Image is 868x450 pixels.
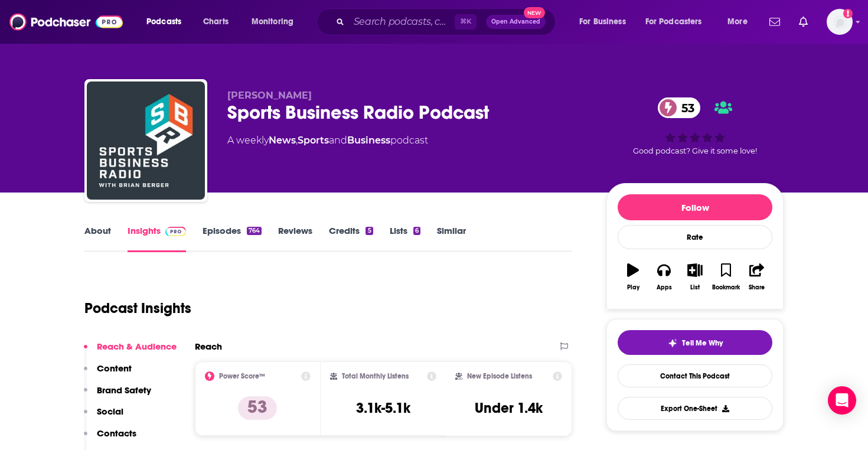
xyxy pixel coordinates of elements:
[467,372,532,380] h2: New Episode Listens
[658,97,700,118] a: 53
[455,14,477,30] span: ⌘ K
[366,227,373,235] div: 5
[329,135,347,146] span: and
[298,135,329,146] a: Sports
[618,397,772,420] button: Export One-Sheet
[475,399,543,417] h3: Under 1.4k
[648,256,679,298] button: Apps
[645,14,702,30] span: For Podcasters
[219,372,265,380] h2: Power Score™
[269,135,296,146] a: News
[97,341,177,352] p: Reach & Audience
[657,284,672,291] div: Apps
[749,284,765,291] div: Share
[618,225,772,249] div: Rate
[390,225,420,252] a: Lists6
[278,225,312,252] a: Reviews
[712,284,740,291] div: Bookmark
[356,399,410,417] h3: 3.1k-5.1k
[165,227,186,236] img: Podchaser Pro
[203,14,229,30] span: Charts
[97,428,136,439] p: Contacts
[247,227,262,235] div: 764
[742,256,772,298] button: Share
[579,14,626,30] span: For Business
[329,225,373,252] a: Credits5
[347,135,390,146] a: Business
[843,9,853,18] svg: Add a profile image
[606,90,784,163] div: 53Good podcast? Give it some love!
[296,135,298,146] span: ,
[195,341,222,352] h2: Reach
[827,9,853,35] img: User Profile
[437,225,466,252] a: Similar
[680,256,710,298] button: List
[765,12,785,32] a: Show notifications dropdown
[84,225,111,252] a: About
[252,14,293,30] span: Monitoring
[203,225,262,252] a: Episodes764
[413,227,420,235] div: 6
[342,372,409,380] h2: Total Monthly Listens
[486,15,546,29] button: Open AdvancedNew
[719,12,762,31] button: open menu
[828,386,856,415] div: Open Intercom Messenger
[84,341,177,363] button: Reach & Audience
[84,406,123,428] button: Social
[794,12,812,32] a: Show notifications dropdown
[84,299,191,317] h1: Podcast Insights
[238,396,277,420] p: 53
[491,19,540,25] span: Open Advanced
[97,384,151,396] p: Brand Safety
[633,146,757,155] span: Good podcast? Give it some love!
[97,406,123,417] p: Social
[618,256,648,298] button: Play
[84,384,151,406] button: Brand Safety
[638,12,719,31] button: open menu
[618,330,772,355] button: tell me why sparkleTell Me Why
[87,81,205,200] img: Sports Business Radio Podcast
[682,338,723,348] span: Tell Me Why
[727,14,748,30] span: More
[243,12,309,31] button: open menu
[618,194,772,220] button: Follow
[618,364,772,387] a: Contact This Podcast
[9,11,123,33] img: Podchaser - Follow, Share and Rate Podcasts
[349,12,455,31] input: Search podcasts, credits, & more...
[195,12,236,31] a: Charts
[710,256,741,298] button: Bookmark
[84,363,132,384] button: Content
[627,284,639,291] div: Play
[128,225,186,252] a: InsightsPodchaser Pro
[571,12,641,31] button: open menu
[670,97,700,118] span: 53
[524,7,545,18] span: New
[227,90,312,101] span: [PERSON_NAME]
[97,363,132,374] p: Content
[690,284,700,291] div: List
[227,133,428,148] div: A weekly podcast
[827,9,853,35] button: Show profile menu
[328,8,567,35] div: Search podcasts, credits, & more...
[668,338,677,348] img: tell me why sparkle
[146,14,181,30] span: Podcasts
[138,12,197,31] button: open menu
[84,428,136,449] button: Contacts
[827,9,853,35] span: Logged in as thomaskoenig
